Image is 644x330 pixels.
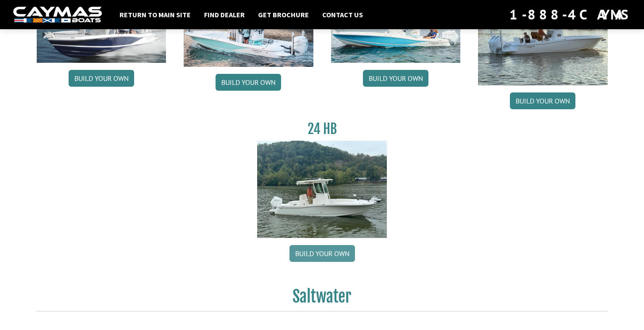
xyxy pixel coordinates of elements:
[13,7,102,23] img: white-logo-c9c8dbefe5ff5ceceb0f0178aa75bf4bb51f6bca0971e226c86eb53dfe498488.png
[69,70,134,87] a: Build your own
[318,9,367,20] a: Contact Us
[115,9,195,20] a: Return to main site
[510,92,575,109] a: Build your own
[216,74,281,91] a: Build your own
[200,9,249,20] a: Find Dealer
[257,141,387,238] img: 24_HB_thumbnail.jpg
[37,287,608,311] h2: Saltwater
[257,121,387,137] h3: 24 HB
[363,70,428,87] a: Build your own
[254,9,313,20] a: Get Brochure
[289,245,355,262] a: Build your own
[509,5,631,24] div: 1-888-4CAYMAS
